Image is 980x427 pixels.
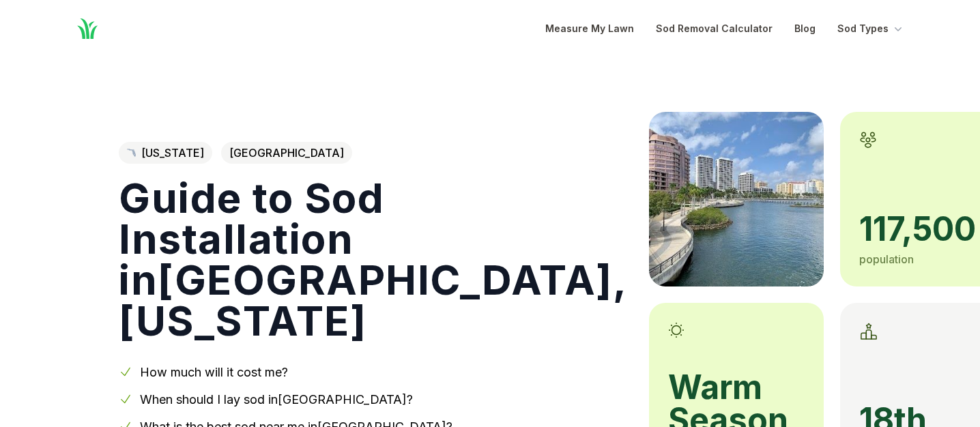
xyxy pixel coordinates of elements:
[140,392,413,407] a: When should I lay sod in[GEOGRAPHIC_DATA]?
[545,20,634,37] a: Measure My Lawn
[140,365,288,379] a: How much will it cost me?
[127,149,136,158] img: Florida state outline
[649,112,824,286] img: A picture of West Palm Beach
[119,142,212,164] a: [US_STATE]
[656,20,773,37] a: Sod Removal Calculator
[119,177,627,341] h1: Guide to Sod Installation in [GEOGRAPHIC_DATA] , [US_STATE]
[837,20,905,37] button: Sod Types
[859,252,914,266] span: population
[221,142,352,164] span: [GEOGRAPHIC_DATA]
[794,20,816,37] a: Blog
